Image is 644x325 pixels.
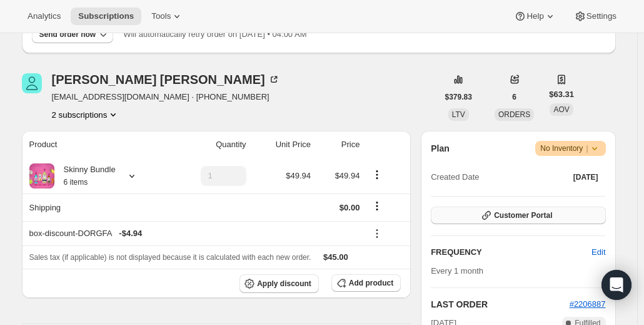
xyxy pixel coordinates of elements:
button: Send order now [32,26,114,43]
span: $379.83 [445,92,472,102]
a: #2206887 [570,299,606,309]
span: Edit [591,246,605,259]
button: Subscriptions [71,8,141,25]
button: Apply discount [239,274,319,293]
span: Customer Portal [494,210,552,220]
span: Settings [586,11,616,21]
button: [DATE] [566,168,606,186]
button: Product actions [52,108,120,121]
button: Customer Portal [431,207,605,224]
h2: Plan [431,142,450,155]
th: Price [314,131,363,158]
span: LTV [452,110,465,119]
span: Created Date [431,171,479,183]
span: ORDERS [498,110,530,119]
span: Tools [151,11,171,21]
span: $45.00 [323,252,348,262]
span: $49.94 [335,171,360,180]
th: Shipping [22,193,169,221]
span: [EMAIL_ADDRESS][DOMAIN_NAME] · [PHONE_NUMBER] [52,91,280,103]
h2: LAST ORDER [431,298,569,311]
button: 6 [505,88,524,106]
button: $379.83 [438,88,480,106]
span: [DATE] [573,172,598,182]
h2: FREQUENCY [431,246,591,259]
button: Tools [144,8,191,25]
button: Help [506,8,563,25]
img: product img [29,163,54,188]
button: Edit [584,242,613,262]
span: | [586,143,588,153]
button: #2206887 [570,298,606,311]
div: Open Intercom Messenger [601,270,631,300]
div: Send order now [39,29,96,39]
small: 6 items [64,178,88,187]
span: No Inventory [540,142,600,155]
span: $49.94 [286,171,311,180]
th: Product [22,131,169,158]
span: Sales tax (if applicable) is not displayed because it is calculated with each new order. [29,253,311,262]
span: Every 1 month [431,266,483,276]
span: 6 [512,92,516,102]
button: Settings [566,8,624,25]
span: Help [526,11,543,21]
button: Shipping actions [367,199,387,213]
div: Skinny Bundle [54,163,116,188]
button: Product actions [367,168,387,182]
button: Analytics [20,8,68,25]
button: Add product [331,274,401,292]
span: Apply discount [257,279,311,289]
span: $0.00 [340,203,360,212]
p: Will automatically retry order on [DATE] • 04:00 AM [123,28,306,41]
th: Unit Price [250,131,314,158]
span: Add product [349,278,393,288]
span: Subscriptions [78,11,134,21]
span: $63.31 [549,88,574,101]
span: Chrissy Bolen [22,73,42,93]
div: box-discount-DORGFA [29,227,360,240]
div: [PERSON_NAME] [PERSON_NAME] [52,73,280,86]
span: Analytics [28,11,61,21]
th: Quantity [169,131,250,158]
span: - $4.94 [119,227,142,240]
span: AOV [553,105,569,114]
